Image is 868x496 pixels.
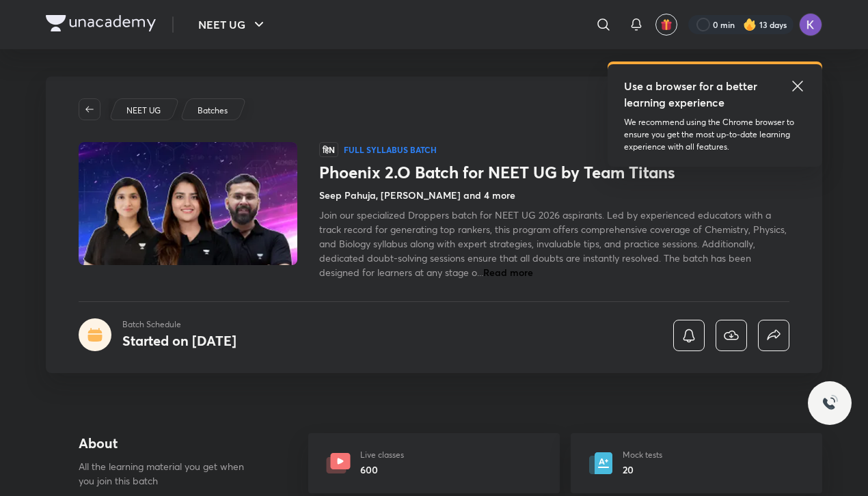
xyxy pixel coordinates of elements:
h4: About [79,433,265,454]
span: हिN [319,142,338,157]
h5: Use a browser for a better learning experience [624,78,760,111]
img: avatar [660,18,673,31]
p: Batches [198,105,228,117]
h4: Seep Pahuja, [PERSON_NAME] and 4 more [319,188,515,202]
span: Read more [483,266,533,279]
h6: 600 [360,463,404,477]
button: NEET UG [190,11,275,38]
a: NEET UG [124,105,163,117]
a: Batches [195,105,230,117]
img: Company Logo [46,15,156,31]
h1: Phoenix 2.O Batch for NEET UG by Team Titans [319,163,789,182]
img: ttu [822,395,838,411]
img: Koyna Rana [799,13,822,36]
p: NEET UG [126,105,161,117]
h6: 20 [623,463,662,477]
img: streak [743,18,757,31]
p: Batch Schedule [122,318,236,331]
p: Live classes [360,449,404,461]
h4: Started on [DATE] [122,331,236,350]
button: avatar [655,14,677,36]
a: Company Logo [46,15,156,35]
p: Mock tests [623,449,662,461]
img: Thumbnail [77,141,299,266]
p: Full Syllabus Batch [344,144,437,155]
span: Join our specialized Droppers batch for NEET UG 2026 aspirants. Led by experienced educators with... [319,208,787,279]
p: We recommend using the Chrome browser to ensure you get the most up-to-date learning experience w... [624,116,806,153]
p: All the learning material you get when you join this batch [79,459,255,488]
